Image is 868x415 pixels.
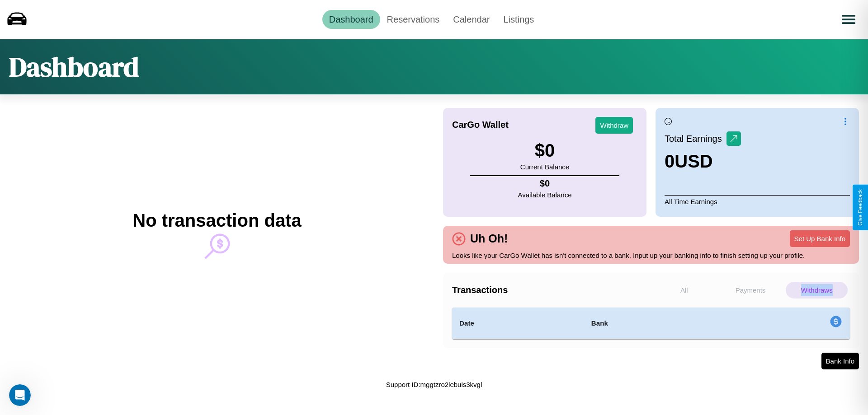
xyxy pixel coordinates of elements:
[665,131,726,147] p: Total Earnings
[790,230,850,247] button: Set Up Bank Info
[720,282,782,298] p: Payments
[132,210,301,231] h2: No transaction data
[520,140,569,161] h3: $ 0
[836,7,861,32] button: Open menu
[520,161,569,173] p: Current Balance
[452,120,509,130] h4: CarGo Wallet
[446,10,496,29] a: Calendar
[665,151,741,172] h3: 0 USD
[452,249,850,261] p: Looks like your CarGo Wallet has isn't connected to a bank. Input up your banking info to finish ...
[518,189,572,201] p: Available Balance
[459,318,577,329] h4: Date
[9,384,31,406] iframe: Intercom live chat
[496,10,541,29] a: Listings
[452,285,651,295] h4: Transactions
[518,178,572,189] h4: $ 0
[821,353,859,369] button: Bank Info
[466,232,512,245] h4: Uh Oh!
[857,189,863,226] div: Give Feedback
[380,10,447,29] a: Reservations
[665,195,850,208] p: All Time Earnings
[595,117,633,134] button: Withdraw
[9,48,139,85] h1: Dashboard
[653,282,715,298] p: All
[386,378,482,391] p: Support ID: mggtzro2lebuis3kvgl
[591,318,717,329] h4: Bank
[452,308,850,339] table: simple table
[322,10,380,29] a: Dashboard
[786,282,848,298] p: Withdraws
